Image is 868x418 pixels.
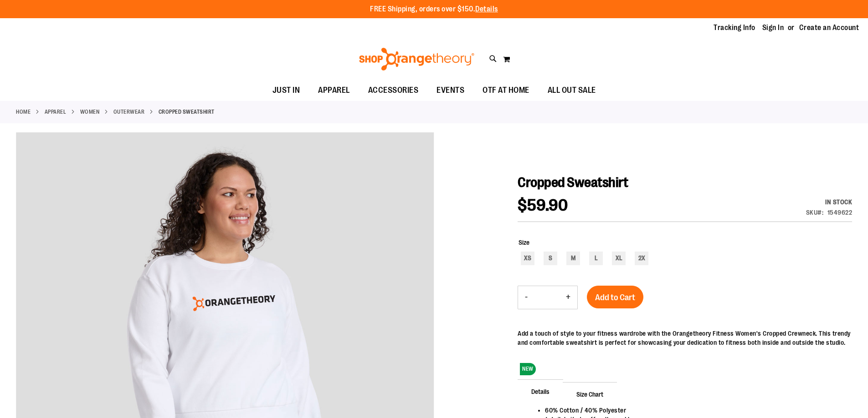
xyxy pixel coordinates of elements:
div: M [566,252,580,265]
span: $59.90 [518,196,568,215]
span: Size Chart [563,382,617,406]
strong: Cropped Sweatshirt [159,108,215,116]
button: Increase product quantity [559,286,577,309]
strong: SKU [806,209,824,216]
span: Cropped Sweatshirt [518,175,628,190]
span: ACCESSORIES [368,80,419,101]
div: XL [612,252,626,265]
li: 60% Cotton / 40% Polyester [545,406,843,415]
span: Size [519,239,529,246]
a: Create an Account [799,23,859,33]
div: Add a touch of style to your fitness wardrobe with the Orangetheory Fitness Women's Cropped Crewn... [518,329,852,347]
a: WOMEN [80,108,100,116]
span: Add to Cart [595,292,635,302]
span: NEW [520,363,536,375]
span: EVENTS [437,80,464,101]
a: Home [16,108,31,116]
span: OTF AT HOME [483,80,529,101]
div: 1549622 [827,208,853,217]
span: ALL OUT SALE [548,80,596,101]
span: Details [518,379,563,403]
a: APPAREL [45,108,67,116]
input: Product quantity [534,287,559,308]
p: FREE Shipping, orders over $150. [370,4,498,15]
div: L [589,252,603,265]
button: Add to Cart [587,286,643,308]
div: Availability [806,197,853,206]
a: Outerwear [113,108,145,116]
img: Shop Orangetheory [358,48,476,71]
div: XS [521,252,534,265]
a: Details [475,5,498,13]
button: Decrease product quantity [518,286,534,309]
span: APPAREL [318,80,350,101]
span: JUST IN [272,80,300,101]
div: 2X [635,252,648,265]
div: In stock [806,197,853,206]
a: Sign In [762,23,784,33]
a: Tracking Info [714,23,755,33]
div: S [544,252,557,265]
